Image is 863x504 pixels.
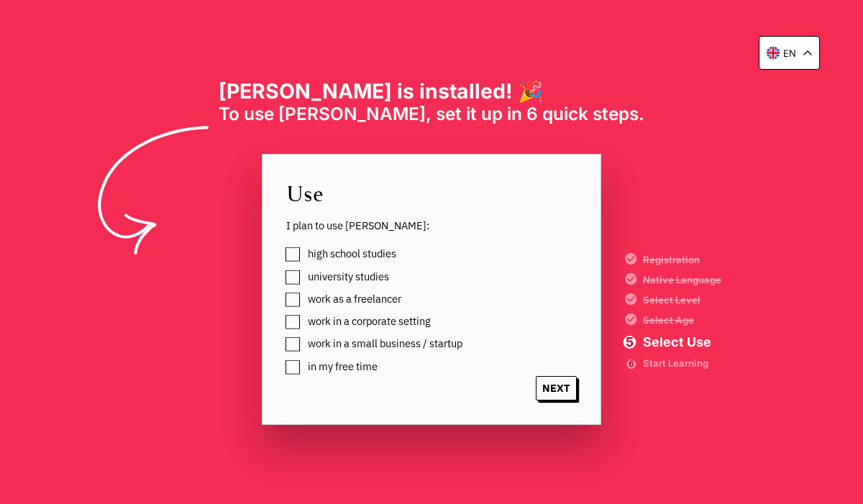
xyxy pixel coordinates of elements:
[643,316,721,325] span: Select Age
[308,271,389,283] span: university studies
[536,376,577,401] span: NEXT
[643,336,721,349] span: Select Use
[308,361,378,372] span: in my free time
[643,255,721,265] span: Registration
[308,248,396,260] span: high school studies
[219,79,644,104] h1: [PERSON_NAME] is installed! 🎉
[219,104,644,124] span: To use [PERSON_NAME], set it up in 6 quick steps.
[308,338,462,349] span: work in a small business / startup
[643,359,721,367] span: Start Learning
[308,293,401,305] span: work as a freelancer
[783,47,796,59] p: en
[643,275,721,285] span: Native Language
[643,295,721,305] span: Select Level
[286,219,577,233] span: I plan to use [PERSON_NAME]:
[308,316,431,327] span: work in a corporate setting
[286,178,577,208] span: Use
